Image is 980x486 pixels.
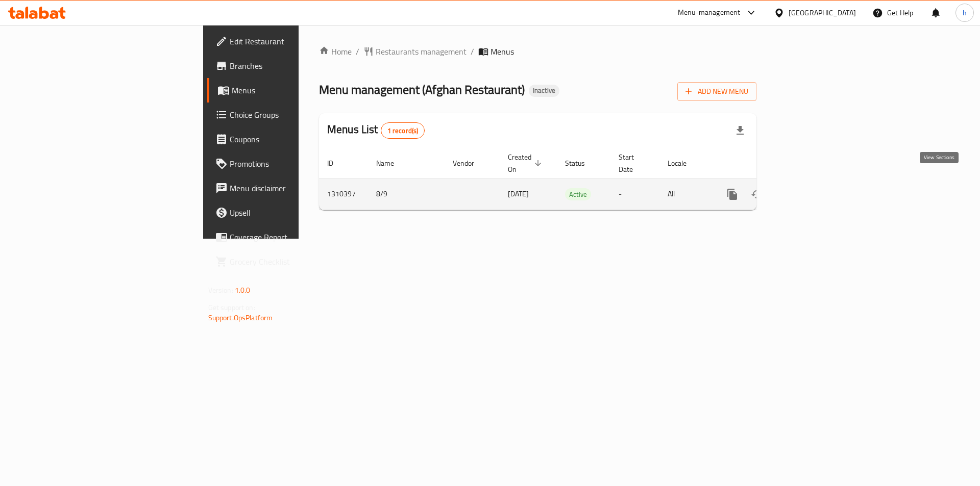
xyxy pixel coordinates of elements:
[565,189,591,200] span: Active
[207,200,367,225] a: Upsell
[230,35,359,47] span: Edit Restaurant
[207,103,367,127] a: Choice Groups
[207,127,367,151] a: Coupons
[230,158,359,170] span: Promotions
[208,311,273,324] a: Support.OpsPlatform
[963,7,967,18] span: h
[659,178,712,210] td: All
[668,157,700,169] span: Locale
[207,54,367,78] a: Branches
[619,151,647,175] span: Start Date
[745,182,769,207] button: Change Status
[376,157,407,169] span: Name
[230,255,359,268] span: Grocery Checklist
[508,151,545,175] span: Created On
[327,157,347,169] span: ID
[235,284,251,297] span: 1.0.0
[230,207,359,219] span: Upsell
[319,148,826,210] table: enhanced table
[207,78,367,103] a: Menus
[230,60,359,72] span: Branches
[471,45,474,58] li: /
[508,187,529,200] span: [DATE]
[720,182,745,207] button: more
[610,178,659,210] td: -
[491,45,514,58] span: Menus
[207,29,367,54] a: Edit Restaurant
[453,157,487,169] span: Vendor
[529,85,559,97] div: Inactive
[207,249,367,274] a: Grocery Checklist
[677,82,756,101] button: Add New Menu
[230,182,359,194] span: Menu disclaimer
[789,7,856,18] div: [GEOGRAPHIC_DATA]
[319,78,525,101] span: Menu management ( Afghan Restaurant )
[712,148,826,179] th: Actions
[529,86,559,95] span: Inactive
[728,118,752,143] div: Export file
[207,225,367,249] a: Coverage Report
[381,126,425,136] span: 1 record(s)
[565,157,598,169] span: Status
[327,122,425,139] h2: Menus List
[232,84,359,96] span: Menus
[368,178,445,210] td: 8/9
[319,45,756,58] nav: breadcrumb
[376,45,467,58] span: Restaurants management
[230,109,359,121] span: Choice Groups
[363,45,467,58] a: Restaurants management
[208,284,233,297] span: Version:
[207,176,367,200] a: Menu disclaimer
[381,122,425,139] div: Total records count
[208,301,255,314] span: Get support on:
[207,151,367,176] a: Promotions
[685,85,748,98] span: Add New Menu
[678,7,741,19] div: Menu-management
[230,231,359,243] span: Coverage Report
[230,133,359,145] span: Coupons
[565,188,591,200] div: Active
